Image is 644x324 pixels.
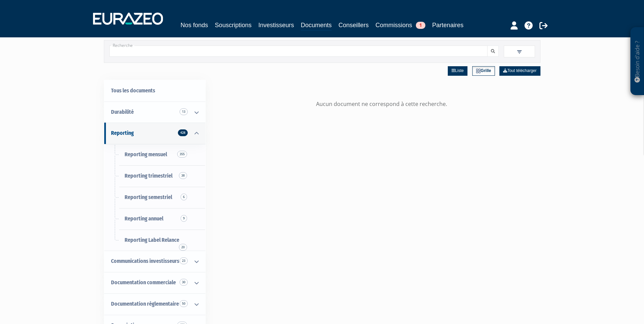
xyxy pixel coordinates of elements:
span: 1 [416,22,425,29]
a: Reporting Label Relance20 [104,230,205,251]
span: 6 [181,194,187,200]
input: Recherche [109,46,487,57]
span: 50 [180,300,188,307]
span: Documentation commerciale [111,279,176,286]
span: Reporting Label Relance [125,237,179,243]
a: Conseillers [338,20,369,30]
span: 20 [179,244,187,251]
a: Durabilité 13 [104,102,205,123]
a: Investisseurs [258,20,294,30]
span: 9 [181,215,187,222]
span: 23 [180,257,188,264]
span: 30 [180,279,188,286]
a: Commissions1 [375,20,425,30]
span: 38 [179,172,187,179]
span: Reporting [111,130,134,136]
a: Reporting mensuel355 [104,144,205,165]
div: Aucun document ne correspond à cette recherche. [223,100,540,108]
span: 428 [178,129,188,136]
img: grid.svg [476,69,481,73]
span: Reporting semestriel [125,194,172,200]
span: Reporting annuel [125,215,163,222]
span: Documentation règlementaire [111,301,179,307]
a: Partenaires [432,20,463,30]
span: Reporting mensuel [125,151,167,158]
span: 355 [177,151,187,158]
a: Reporting trimestriel38 [104,165,205,187]
a: Documents [301,20,332,31]
img: 1732889491-logotype_eurazeo_blanc_rvb.png [93,13,163,25]
a: Reporting 428 [104,123,205,144]
a: Communications investisseurs 23 [104,251,205,272]
a: Souscriptions [215,20,252,30]
span: Durabilité [111,109,134,115]
a: Grille [472,66,495,76]
a: Reporting annuel9 [104,208,205,230]
a: Documentation commerciale 30 [104,272,205,293]
a: Reporting semestriel6 [104,187,205,208]
span: 13 [180,108,188,115]
img: filter.svg [516,49,522,55]
span: Communications investisseurs [111,258,179,264]
a: Tous les documents [104,80,205,102]
span: Reporting trimestriel [125,173,172,179]
a: Tout télécharger [499,66,540,76]
p: Besoin d'aide ? [633,31,641,92]
a: Nos fonds [181,20,208,30]
a: Liste [448,66,467,76]
a: Documentation règlementaire 50 [104,293,205,315]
